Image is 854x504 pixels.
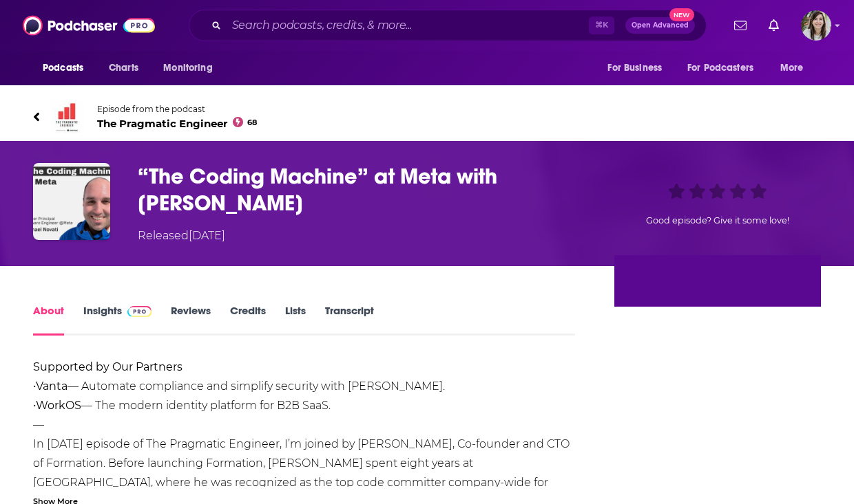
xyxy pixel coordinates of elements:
a: Reviews [171,304,211,336]
button: open menu [154,55,230,81]
p: — [33,415,575,435]
a: The Pragmatic EngineerEpisode from the podcastThe Pragmatic Engineer68 [33,100,821,133]
h1: “The Coding Machine” at Meta with Michael Novati [138,163,592,217]
span: More [780,58,804,78]
a: Transcript [325,304,374,336]
span: Episode from the podcast [97,104,257,114]
span: Charts [109,58,138,78]
span: For Business [607,58,662,78]
span: Open Advanced [632,22,689,29]
button: open menu [598,55,679,81]
p: • — The modern identity platform for B2B SaaS. [33,396,575,415]
span: For Podcasters [687,58,753,78]
span: The Pragmatic Engineer [97,117,257,130]
span: Podcasts [43,58,83,78]
a: About [33,304,64,336]
a: Credits [230,304,266,336]
span: 68 [247,120,257,126]
input: Search podcasts, credits, & more... [227,14,589,36]
img: User Profile [801,10,831,41]
span: ⌘ K [589,17,614,34]
img: “The Coding Machine” at Meta with Michael Novati [33,163,110,240]
a: InsightsPodchaser Pro [83,304,152,336]
strong: Supported by Our Partners [33,360,183,373]
button: open menu [678,55,773,81]
span: New [669,8,694,21]
a: Vanta [36,380,67,393]
img: Podchaser Pro [127,306,152,317]
a: Lists [285,304,306,336]
a: Show notifications dropdown [763,14,784,37]
span: Good episode? Give it some love! [646,215,789,226]
div: Search podcasts, credits, & more... [189,10,707,41]
a: Charts [100,55,147,81]
button: open menu [771,55,821,81]
a: Show notifications dropdown [729,14,752,37]
button: Show profile menu [801,10,831,41]
span: Monitoring [163,58,212,78]
img: The Pragmatic Engineer [51,100,84,133]
button: open menu [33,55,101,81]
button: Open AdvancedNew [625,17,695,34]
img: Podchaser - Follow, Share and Rate Podcasts [23,12,155,39]
span: Logged in as devinandrade [801,10,831,41]
a: WorkOS [36,399,81,412]
div: Released [DATE] [138,228,225,244]
p: • — Automate compliance and simplify security with [PERSON_NAME]. [33,377,575,396]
